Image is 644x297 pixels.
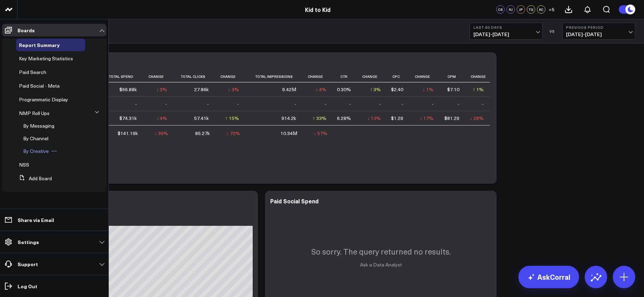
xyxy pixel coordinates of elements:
div: ↓ 28% [470,115,484,122]
div: Previous: $77.42k [32,220,253,226]
div: 9.42M [282,86,296,93]
span: Programmatic Display [19,96,68,103]
div: ↓ 3% [228,86,239,93]
button: Last 60 Days[DATE]-[DATE] [470,23,543,40]
div: $2.40 [391,86,403,93]
div: ↓ 3% [156,86,167,93]
span: Report Summary [19,41,60,48]
b: Last 60 Days [473,25,539,29]
b: Previous Period [566,25,631,29]
div: ↓ 57% [314,130,327,137]
div: RJ [506,5,515,14]
span: + 5 [549,7,555,12]
div: - [135,100,137,107]
a: Kid to Kid [305,6,331,13]
div: ↓ 72% [226,130,240,137]
div: ↑ 3% [370,86,381,93]
div: $81.29 [444,115,459,122]
th: Change [143,71,173,82]
div: VS [546,29,559,33]
span: By Messaging [23,122,54,129]
p: Log Out [18,283,37,289]
span: NMP Roll Ups [19,110,49,116]
span: NSS [19,161,29,168]
div: - [325,100,326,107]
a: Paid Search [19,69,46,75]
button: Add Board [16,172,52,185]
div: ↑ 15% [225,115,239,122]
span: Paid Social - Meta [19,82,60,89]
button: +5 [547,5,556,14]
div: - [349,100,351,107]
div: 6.28% [337,115,351,122]
div: ↑ 1% [473,86,484,93]
p: Settings [18,239,39,245]
span: Key Marketing Statistics [19,55,73,62]
div: - [165,100,167,107]
div: 27.86k [194,86,209,93]
p: Boards [18,27,35,33]
div: $66.88k [119,86,137,93]
a: AskCorral [518,266,579,288]
th: Total Impressions [245,71,303,82]
a: Report Summary [19,42,60,48]
span: Paid Search [19,69,46,75]
div: $141.19k [118,130,138,137]
div: ↓ 1% [423,86,433,93]
div: - [379,100,381,107]
div: $7.10 [447,86,459,93]
a: NSS [19,162,29,168]
a: By Channel [23,136,48,141]
th: Total Clicks [173,71,215,82]
div: ↑ 33% [313,115,326,122]
div: ↓ 13% [367,115,381,122]
div: - [482,100,484,107]
div: JP [517,5,525,14]
div: - [458,100,459,107]
div: - [207,100,209,107]
a: By Creative [23,148,49,154]
div: $1.29 [391,115,403,122]
a: Programmatic Display [19,97,68,102]
div: - [237,100,239,107]
th: Change [215,71,245,82]
th: Change [357,71,387,82]
div: Paid Social Spend [270,197,319,205]
button: Previous Period[DATE]-[DATE] [562,23,635,40]
th: Change [410,71,440,82]
div: ↓ 4% [156,115,167,122]
div: 10.34M [280,130,297,137]
div: 85.27k [195,130,210,137]
div: 57.41k [194,115,209,122]
a: Paid Social - Meta [19,83,60,89]
div: ↓ 17% [420,115,433,122]
p: Share via Email [18,217,54,223]
div: CS [496,5,505,14]
div: ↓ 4% [316,86,326,93]
div: KC [537,5,545,14]
span: By Channel [23,135,48,142]
th: Change [466,71,490,82]
div: TG [527,5,535,14]
th: Cpm [440,71,466,82]
th: Ctr [333,71,357,82]
span: [DATE] - [DATE] [566,32,631,37]
div: $74.31k [119,115,137,122]
div: 0.30% [337,86,351,93]
a: By Messaging [23,123,54,129]
div: - [294,100,296,107]
th: Cpc [387,71,410,82]
div: - [401,100,403,107]
a: Key Marketing Statistics [19,56,73,61]
div: - [432,100,433,107]
a: Ask a Data Analyst [360,261,402,268]
span: By Creative [23,148,49,154]
div: ↓ 39% [154,130,168,137]
a: Log Out [2,280,106,292]
div: 914.2k [281,115,296,122]
a: NMP Roll Ups [19,110,49,116]
p: So sorry. The query returned no results. [311,246,451,257]
th: Total Spend [102,71,143,82]
th: Change [303,71,333,82]
p: Support [18,261,38,267]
